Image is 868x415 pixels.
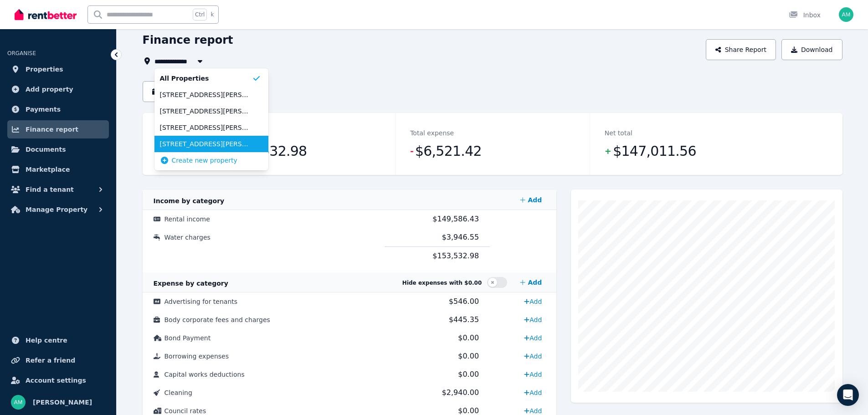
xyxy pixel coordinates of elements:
div: Open Intercom Messenger [837,384,859,406]
div: Inbox [789,10,821,20]
span: $0.00 [458,406,479,415]
a: Payments [7,100,109,118]
a: Add [520,313,545,327]
span: [STREET_ADDRESS][PERSON_NAME] [160,123,252,132]
span: Hide expenses with $0.00 [402,280,482,286]
a: Add [520,349,545,364]
span: Cleaning [164,389,192,396]
a: Add [516,273,545,292]
span: [STREET_ADDRESS][PERSON_NAME] [160,90,252,99]
span: Council rates [164,407,206,415]
a: Help centre [7,331,109,349]
span: [STREET_ADDRESS][PERSON_NAME][PERSON_NAME] [160,139,252,149]
dt: Net total [605,128,632,138]
span: Manage Property [26,204,87,215]
a: Add property [7,80,109,98]
span: $2,940.00 [442,388,479,397]
button: Manage Property [7,200,109,219]
span: Add property [26,84,73,95]
span: Payments [26,104,61,115]
a: Marketplace [7,160,109,179]
span: [STREET_ADDRESS][PERSON_NAME] [160,107,252,116]
span: Documents [26,144,66,155]
span: Ctrl [193,9,207,20]
span: $3,946.55 [442,233,479,241]
a: Documents [7,140,109,159]
a: Finance report [7,120,109,138]
span: Bond Payment [164,334,211,342]
span: All Properties [160,74,252,83]
span: $0.00 [458,333,479,342]
a: Add [520,294,545,309]
span: Account settings [26,375,86,386]
span: Expense by category [154,280,228,287]
span: $0.00 [458,370,479,379]
span: $546.00 [449,297,479,306]
span: Find a tenant [26,184,74,195]
span: Income by category [154,197,225,205]
span: Capital works deductions [164,371,245,378]
span: $153,532.98 [432,251,479,260]
button: Share Report [706,39,776,60]
img: RentBetter [15,8,77,21]
a: Properties [7,60,109,78]
span: $149,586.43 [432,215,479,223]
a: Add [520,331,545,345]
span: $0.00 [458,352,479,360]
span: [PERSON_NAME] [33,397,92,408]
span: Borrowing expenses [164,353,229,360]
span: k [211,11,214,18]
a: Refer a friend [7,351,109,369]
span: $6,521.42 [415,142,482,160]
img: Andrew Manto [11,395,26,410]
span: Refer a friend [26,355,75,366]
span: Marketplace [26,164,70,175]
span: - [410,145,413,158]
span: Body corporate fees and charges [164,316,270,323]
button: Date filter [143,81,203,102]
span: Help centre [26,335,67,346]
a: Add [520,385,545,400]
h1: Finance report [143,33,233,47]
a: Add [516,191,545,209]
dt: Total expense [410,128,454,138]
span: $147,011.56 [613,142,696,160]
span: Properties [26,64,63,75]
a: Account settings [7,371,109,389]
button: Find a tenant [7,180,109,199]
span: Advertising for tenants [164,298,238,305]
span: Finance report [26,124,78,135]
span: $445.35 [449,315,479,324]
button: Download [781,39,842,60]
span: Rental income [164,215,210,223]
a: Add [520,367,545,382]
span: ORGANISE [7,50,36,56]
img: Andrew Manto [839,7,853,22]
span: + [605,145,611,158]
span: Water charges [164,234,211,241]
span: Create new property [172,156,237,165]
